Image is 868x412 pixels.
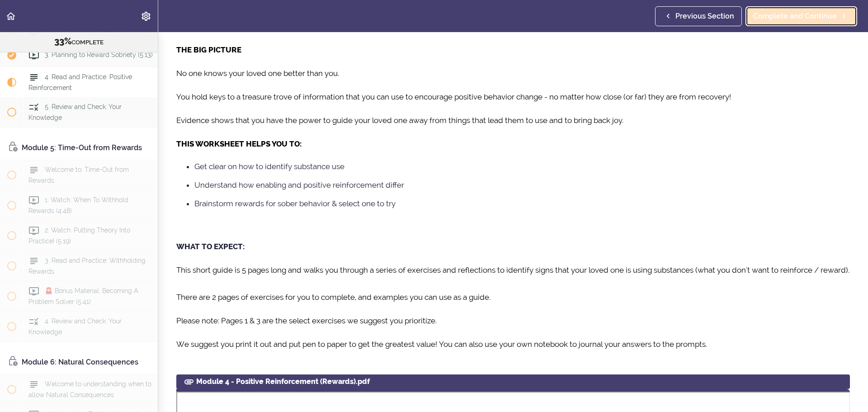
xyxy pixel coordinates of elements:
[176,92,731,101] span: You hold keys to a treasure trove of information that you can use to encourage positive behavior ...
[28,227,130,244] span: 2. Watch: Putting Theory Into Practice! (5:19)
[745,6,857,26] a: Complete and Continue
[176,374,850,389] div: Module 4 - Positive Reinforcement (Rewards).pdf
[28,287,138,305] span: 🚨 Bonus Material: Becoming A Problem Solver (5:41)
[54,36,71,47] span: 33%
[176,69,339,78] span: No one knows your loved one better than you.
[176,340,707,349] span: We suggest you print it out and put pen to paper to get the greatest value! You can also use your...
[753,11,837,22] span: Complete and Continue
[28,380,151,398] span: Welcome to understanding when to allow Natural Consequences
[176,242,245,251] strong: WHAT TO EXPECT:
[28,317,122,335] span: 4. Review and Check: Your Knowledge
[176,139,302,148] strong: THIS WORKSHEET HELPS YOU TO:
[176,116,623,125] span: Evidence shows that you have the power to guide your loved one away from things that lead them to...
[28,166,129,184] span: Welcome to: Time-Out from Rewards
[28,257,146,275] span: 3. Read and Practice: Withholding Rewards
[28,197,128,214] span: 1. Watch: When To Withhold Rewards (4:48)
[176,265,849,275] span: This short guide is 5 pages long and walks you through a series of exercises and reflections to i...
[5,11,16,22] svg: Back to course curriculum
[45,52,153,59] span: 3. Planning to Reward Sobriety (5:13)
[141,11,151,22] svg: Settings Menu
[28,74,132,91] span: 4. Read and Practice: Positive Reinforcement
[176,293,491,302] span: There are 2 pages of exercises for you to complete, and examples you can use as a guide.
[194,179,850,191] li: Understand how enabling and positive reinforcement differ
[194,198,850,209] li: Brainstorm rewards for sober behavior & select one to try
[176,316,437,325] span: Please note: Pages 1 & 3 are the select exercises we suggest you prioritize.
[28,104,122,121] span: 5. Review and Check: Your Knowledge
[11,36,146,47] div: COMPLETE
[675,11,734,22] span: Previous Section
[176,45,241,54] strong: THE BIG PICTURE
[194,161,850,172] li: Get clear on how to identify substance use
[655,6,742,26] a: Previous Section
